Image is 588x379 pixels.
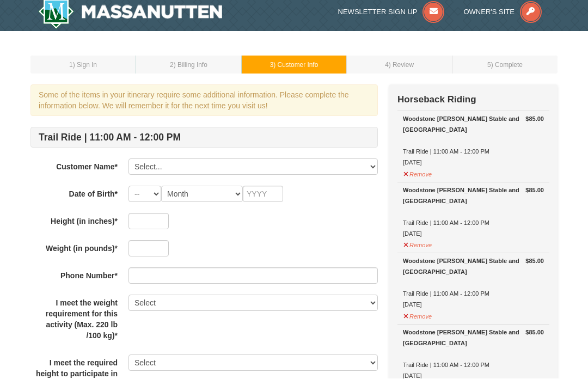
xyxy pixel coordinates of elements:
[56,163,118,172] strong: Customer Name*
[491,62,523,69] span: ) Complete
[69,190,118,199] strong: Date of Birth*
[403,114,544,168] div: Trail Ride | 11:00 AM - 12:00 PM [DATE]
[403,327,544,349] div: Woodstone [PERSON_NAME] Stable and [GEOGRAPHIC_DATA]
[270,62,318,69] small: 3
[60,272,118,280] strong: Phone Number*
[525,327,544,338] strong: $85.00
[525,114,544,125] strong: $85.00
[51,217,118,226] strong: Height (in inches)*
[170,62,207,69] small: 2
[338,8,418,16] span: Newsletter Sign Up
[403,256,544,310] div: Trail Ride | 11:00 AM - 12:00 PM [DATE]
[403,185,544,240] div: Trail Ride | 11:00 AM - 12:00 PM [DATE]
[30,127,378,148] h4: Trail Ride | 11:00 AM - 12:00 PM
[385,62,414,69] small: 4
[46,299,118,340] strong: I meet the weight requirement for this activity (Max. 220 lb /100 kg)*
[69,62,97,69] small: 1
[487,62,523,69] small: 5
[525,256,544,267] strong: $85.00
[403,114,544,136] div: Woodstone [PERSON_NAME] Stable and [GEOGRAPHIC_DATA]
[30,85,378,117] div: Some of the items in your itinerary require some additional information. Please complete the info...
[463,8,514,16] span: Owner's Site
[403,185,544,207] div: Woodstone [PERSON_NAME] Stable and [GEOGRAPHIC_DATA]
[46,244,118,253] strong: Weight (in pounds)*
[243,186,283,203] input: YYYY
[525,185,544,196] strong: $85.00
[403,256,544,278] div: Woodstone [PERSON_NAME] Stable and [GEOGRAPHIC_DATA]
[73,62,97,69] span: ) Sign In
[397,95,476,105] strong: Horseback Riding
[403,167,432,180] button: Remove
[338,8,445,16] a: Newsletter Sign Up
[403,237,432,251] button: Remove
[389,62,414,69] span: ) Review
[273,62,318,69] span: ) Customer Info
[174,62,207,69] span: ) Billing Info
[403,309,432,322] button: Remove
[463,8,542,16] a: Owner's Site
